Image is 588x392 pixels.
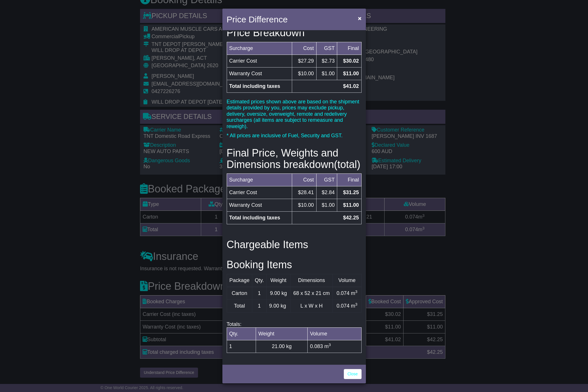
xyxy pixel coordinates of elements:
td: GST [316,42,337,55]
td: L x W x H [290,300,333,312]
td: $31.25 [337,186,361,199]
td: Qty. [227,328,256,340]
td: Total including taxes [227,212,292,224]
span: 21.00 kg [272,343,292,349]
sup: 3 [355,289,358,294]
td: Warranty Cost [227,67,292,80]
p: Estimated prices shown above are based on the shipment details provided by you, prices may exclud... [227,99,362,130]
a: Close [344,369,362,379]
span: Totals: [227,321,242,327]
td: $2.73 [316,55,337,67]
span: 0.083 m [310,343,331,349]
td: Volume [333,274,361,287]
td: $10.00 [292,199,316,212]
td: Carrier Cost [227,55,292,67]
td: 9.00 kg [266,300,290,312]
td: Final [337,42,361,55]
sup: 3 [329,343,331,347]
sup: 3 [355,302,358,306]
p: * All prices are inclusive of Fuel, Security and GST. [227,133,362,139]
td: Volume [308,328,361,340]
td: Qty. [252,274,267,287]
td: $28.41 [292,186,316,199]
td: $41.02 [292,80,361,92]
span: × [358,15,361,22]
td: $11.00 [337,67,361,80]
td: Surcharge [227,42,292,55]
td: 1 [252,300,267,312]
td: 9.00 kg [266,287,290,300]
td: Total including taxes [227,80,292,92]
td: $10.00 [292,67,316,80]
h3: Booking Items [227,259,362,271]
div: Carton [229,289,250,297]
h3: Price Breakdown [227,27,362,38]
td: 1 [252,287,267,300]
h3: Final Price, Weights and Dimensions breakdown(total) [227,147,362,170]
td: $2.84 [316,186,337,199]
td: 68 x 52 x 21 cm [290,287,333,300]
h3: Chargeable Items [227,239,362,250]
td: Cost [292,174,316,186]
td: Weight [266,274,290,287]
td: Weight [256,328,308,340]
h4: Price Difference [227,13,288,26]
td: $42.25 [292,212,361,224]
td: $1.00 [316,67,337,80]
td: Final [337,174,361,186]
td: Package [227,274,252,287]
td: 0.074 m [333,300,361,312]
td: Warranty Cost [227,199,292,212]
td: 1 [227,340,256,353]
td: $30.02 [337,55,361,67]
button: Close [355,12,364,24]
td: Cost [292,42,316,55]
td: Carrier Cost [227,186,292,199]
td: 0.074 m [333,287,361,300]
td: Dimensions [290,274,333,287]
td: $11.00 [337,199,361,212]
td: GST [316,174,337,186]
td: Total [227,300,252,312]
td: $1.00 [316,199,337,212]
td: $27.29 [292,55,316,67]
td: Surcharge [227,174,292,186]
